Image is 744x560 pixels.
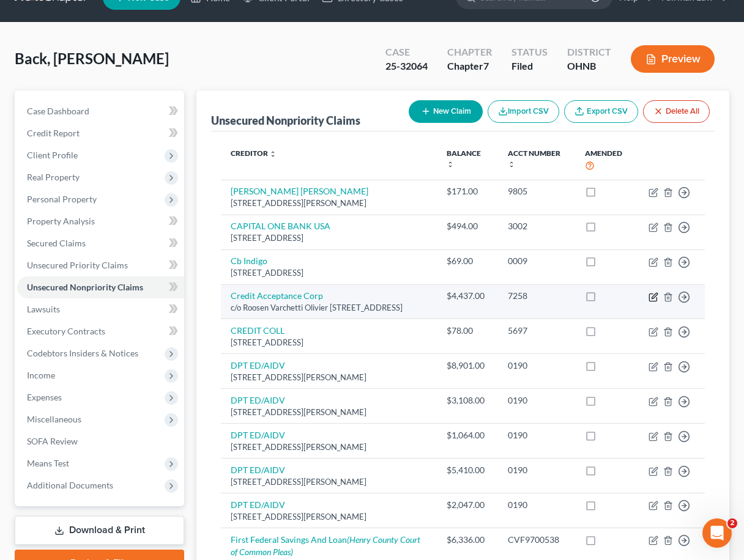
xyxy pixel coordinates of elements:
span: Credit Report [27,128,80,138]
a: Unsecured Priority Claims [17,254,184,276]
span: Case Dashboard [27,106,89,116]
div: $5,410.00 [447,464,488,476]
span: Income [27,370,55,380]
div: CVF9700538 [508,534,566,546]
i: unfold_more [269,150,277,158]
span: 7 [483,60,489,72]
div: [STREET_ADDRESS][PERSON_NAME] [231,407,427,418]
div: $4,437.00 [447,290,488,302]
div: 0190 [508,464,566,476]
span: Unsecured Nonpriority Claims [27,282,143,292]
div: $1,064.00 [447,429,488,441]
a: Cb Indigo [231,256,267,266]
div: $494.00 [447,220,488,232]
span: Executory Contracts [27,326,105,336]
span: Codebtors Insiders & Notices [27,348,138,358]
div: Status [511,45,548,59]
div: [STREET_ADDRESS][PERSON_NAME] [231,441,427,453]
a: DPT ED/AIDV [231,360,285,370]
i: unfold_more [508,161,515,168]
span: SOFA Review [27,436,78,446]
div: $171.00 [447,185,488,197]
a: Credit Report [17,122,184,144]
a: DPT ED/AIDV [231,395,285,405]
div: Filed [511,59,548,73]
div: $2,047.00 [447,499,488,511]
div: 0190 [508,394,566,407]
div: 0190 [508,499,566,511]
a: Creditor unfold_more [231,149,277,158]
a: Balance unfold_more [447,149,481,168]
div: [STREET_ADDRESS][PERSON_NAME] [231,372,427,383]
span: Unsecured Priority Claims [27,260,128,270]
a: First Federal Savings And Loan(Henry County Court of Common Pleas) [231,534,420,557]
a: Lawsuits [17,298,184,320]
span: Secured Claims [27,238,86,248]
div: 0190 [508,429,566,441]
span: Back, [PERSON_NAME] [15,50,169,67]
span: Client Profile [27,150,78,160]
a: Export CSV [564,100,638,123]
div: [STREET_ADDRESS][PERSON_NAME] [231,476,427,488]
a: DPT ED/AIDV [231,430,285,440]
div: [STREET_ADDRESS][PERSON_NAME] [231,511,427,523]
div: [STREET_ADDRESS] [231,337,427,348]
div: $78.00 [447,325,488,337]
span: Expenses [27,392,62,402]
a: Unsecured Nonpriority Claims [17,276,184,298]
a: DPT ED/AIDV [231,499,285,510]
span: Personal Property [27,194,97,204]
span: 2 [727,518,737,528]
div: 0190 [508,359,566,372]
span: Miscellaneous [27,414,81,424]
span: Lawsuits [27,304,60,314]
a: Secured Claims [17,232,184,254]
a: Acct Number unfold_more [508,149,560,168]
button: Preview [631,45,715,73]
div: Case [385,45,428,59]
a: Property Analysis [17,210,184,232]
div: 9805 [508,185,566,197]
a: Download & Print [15,516,184,545]
a: Credit Acceptance Corp [231,290,323,301]
a: SOFA Review [17,430,184,452]
span: Real Property [27,172,80,182]
span: Additional Documents [27,480,113,490]
div: 5697 [508,325,566,337]
span: Means Test [27,458,69,468]
div: OHNB [567,59,611,73]
div: c/o Roosen Varchetti Olivier [STREET_ADDRESS] [231,302,427,314]
div: 3002 [508,220,566,232]
button: Delete All [643,100,710,123]
div: $8,901.00 [447,359,488,372]
a: DPT ED/AIDV [231,465,285,475]
a: Executory Contracts [17,320,184,342]
iframe: Intercom live chat [702,518,732,548]
div: 0009 [508,255,566,267]
a: CREDIT COLL [231,325,285,336]
a: CAPITAL ONE BANK USA [231,221,330,231]
div: [STREET_ADDRESS][PERSON_NAME] [231,197,427,209]
div: $6,336.00 [447,534,488,546]
div: 7258 [508,290,566,302]
div: Unsecured Nonpriority Claims [211,113,360,128]
a: Case Dashboard [17,100,184,122]
div: [STREET_ADDRESS] [231,267,427,279]
div: $69.00 [447,255,488,267]
th: Amended [575,141,639,180]
div: [STREET_ADDRESS] [231,232,427,244]
div: $3,108.00 [447,394,488,407]
div: 25-32064 [385,59,428,73]
div: Chapter [447,59,492,73]
a: [PERSON_NAME] [PERSON_NAME] [231,186,368,196]
button: New Claim [409,100,483,123]
div: Chapter [447,45,492,59]
button: Import CSV [488,100,559,123]
i: unfold_more [447,161,454,168]
div: District [567,45,611,59]
span: Property Analysis [27,216,95,226]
